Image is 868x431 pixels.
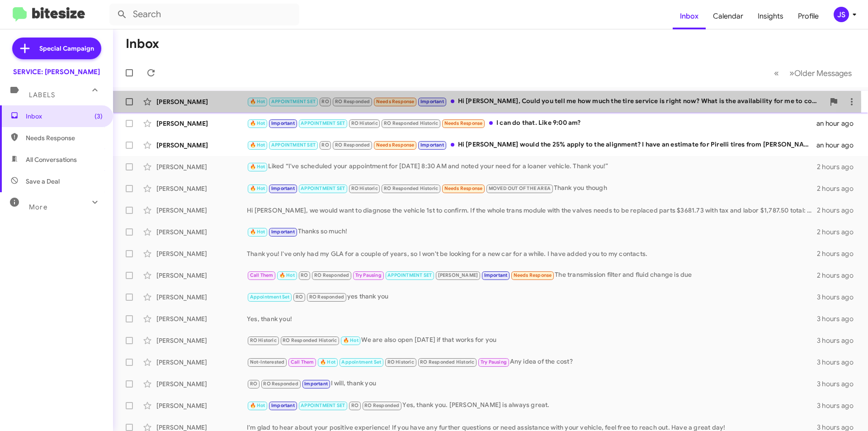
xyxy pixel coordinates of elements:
span: 🔥 Hot [250,229,265,235]
span: Try Pausing [481,359,507,365]
span: RO [250,381,257,387]
div: [PERSON_NAME] [156,271,247,280]
span: 🔥 Hot [343,337,359,343]
div: [PERSON_NAME] [156,401,247,410]
div: [PERSON_NAME] [156,162,247,171]
span: Save a Deal [26,177,60,186]
span: RO Responded Historic [384,185,438,191]
h1: Inbox [126,37,159,51]
div: SERVICE: [PERSON_NAME] [13,67,100,76]
input: Search [109,4,299,25]
span: RO Responded [263,381,298,387]
div: We are also open [DATE] if that works for you [247,335,817,346]
span: Needs Response [26,133,103,142]
div: [PERSON_NAME] [156,184,247,193]
span: RO Responded [309,294,344,300]
div: 2 hours ago [817,162,861,171]
span: APPOINTMENT SET [301,120,345,126]
div: [PERSON_NAME] [156,97,247,106]
span: (3) [94,112,103,121]
span: Older Messages [794,68,852,78]
div: I will, thank you [247,379,817,389]
span: » [789,67,794,79]
span: 🔥 Hot [250,99,265,104]
span: Important [420,99,444,104]
div: 3 hours ago [817,358,861,367]
span: APPOINTMENT SET [387,272,432,278]
button: JS [826,7,858,22]
span: 🔥 Hot [279,272,295,278]
span: Important [420,142,444,148]
span: Needs Response [376,142,415,148]
div: [PERSON_NAME] [156,119,247,128]
span: Needs Response [514,272,552,278]
div: [PERSON_NAME] [156,293,247,302]
span: RO [321,99,329,104]
div: Any idea of the cost? [247,357,817,367]
span: More [29,203,47,211]
a: Insights [750,3,791,29]
span: APPOINTMENT SET [271,99,316,104]
span: Important [271,120,295,126]
div: 3 hours ago [817,293,861,302]
span: 🔥 Hot [320,359,335,365]
div: an hour ago [816,141,861,150]
span: RO Responded [335,142,370,148]
span: RO [296,294,303,300]
div: [PERSON_NAME] [156,206,247,215]
span: Important [271,229,295,235]
span: RO Responded [335,99,370,104]
div: 3 hours ago [817,401,861,410]
div: Hi [PERSON_NAME], we would want to diagnose the vehicle 1st to confirm. If the whole trans module... [247,206,817,215]
span: RO [351,403,359,408]
span: Labels [29,91,55,99]
span: RO [301,272,308,278]
span: Call Them [250,272,274,278]
span: Important [271,403,295,408]
span: Needs Response [444,185,483,191]
div: 3 hours ago [817,314,861,323]
div: an hour ago [816,119,861,128]
a: Calendar [706,3,750,29]
span: 🔥 Hot [250,164,265,170]
div: yes thank you [247,292,817,302]
span: APPOINTMENT SET [301,185,345,191]
span: RO Historic [387,359,414,365]
div: [PERSON_NAME] [156,314,247,323]
div: 2 hours ago [817,227,861,237]
span: « [774,67,779,79]
div: [PERSON_NAME] [156,336,247,345]
div: Yes, thank you! [247,314,817,323]
div: [PERSON_NAME] [156,227,247,237]
div: 2 hours ago [817,184,861,193]
span: All Conversations [26,155,77,164]
div: Hi [PERSON_NAME] would the 25% apply to the alignment? I have an estimate for Pirelli tires from ... [247,140,816,150]
button: Next [784,64,857,82]
span: Important [271,185,295,191]
span: Not-Interested [250,359,285,365]
span: APPOINTMENT SET [271,142,316,148]
div: I can do that. Like 9:00 am? [247,118,816,128]
span: RO [321,142,329,148]
span: [PERSON_NAME] [438,272,478,278]
div: Thanks so much! [247,227,817,237]
span: Needs Response [444,120,483,126]
span: Special Campaign [39,44,94,53]
span: Inbox [26,112,103,121]
div: 2 hours ago [817,271,861,280]
a: Inbox [673,3,706,29]
div: [PERSON_NAME] [156,249,247,258]
div: Liked “I've scheduled your appointment for [DATE] 8:30 AM and noted your need for a loaner vehicl... [247,161,817,172]
div: [PERSON_NAME] [156,358,247,367]
span: 🔥 Hot [250,120,265,126]
span: 🔥 Hot [250,142,265,148]
div: Yes, thank you. [PERSON_NAME] is always great. [247,400,817,411]
div: Thank you! I've only had my GLA for a couple of years, so I won't be looking for a new car for a ... [247,249,817,258]
div: 3 hours ago [817,379,861,388]
span: Try Pausing [355,272,382,278]
div: Hi [PERSON_NAME], Could you tell me how much the tire service is right now? What is the availabil... [247,96,825,107]
span: MOVED OUT OF THE AREA [489,185,551,191]
div: [PERSON_NAME] [156,141,247,150]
